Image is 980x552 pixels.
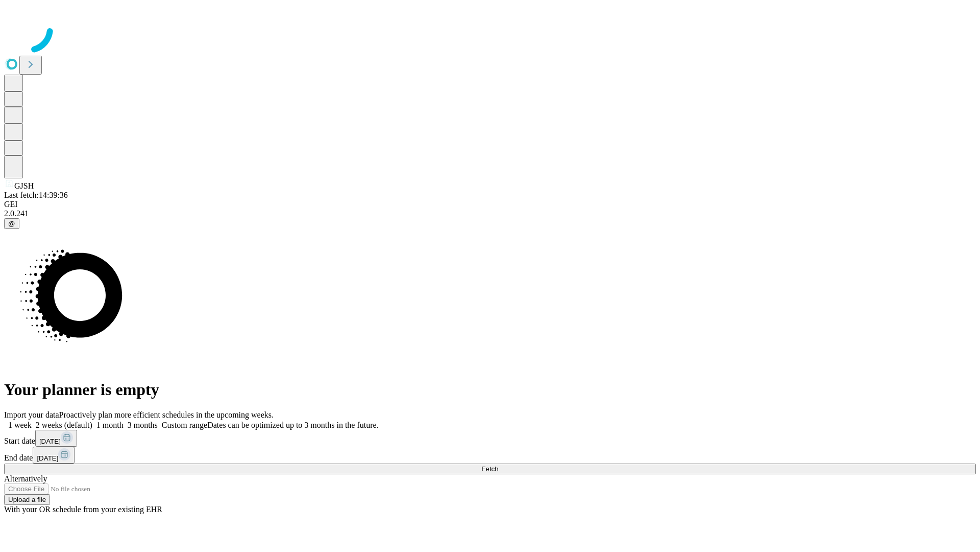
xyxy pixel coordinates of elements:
[36,421,92,429] span: 2 weeks (default)
[207,421,378,429] span: Dates can be optimized up to 3 months in the future.
[8,220,15,227] span: @
[4,505,162,514] span: With your OR schedule from your existing EHR
[4,494,50,505] button: Upload a file
[4,474,47,483] span: Alternatively
[4,200,976,209] div: GEI
[33,447,75,464] button: [DATE]
[96,421,124,429] span: 1 month
[4,447,976,464] div: End date
[59,410,274,419] span: Proactively plan more efficient schedules in the upcoming weeks.
[14,181,34,190] span: GJSH
[39,438,61,445] span: [DATE]
[4,430,976,447] div: Start date
[4,410,59,419] span: Import your data
[481,465,498,473] span: Fetch
[37,454,58,462] span: [DATE]
[4,218,19,229] button: @
[4,209,976,218] div: 2.0.241
[4,380,976,399] h1: Your planner is empty
[35,430,77,447] button: [DATE]
[4,191,68,199] span: Last fetch: 14:39:36
[4,464,976,474] button: Fetch
[8,421,32,429] span: 1 week
[162,421,207,429] span: Custom range
[128,421,158,429] span: 3 months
